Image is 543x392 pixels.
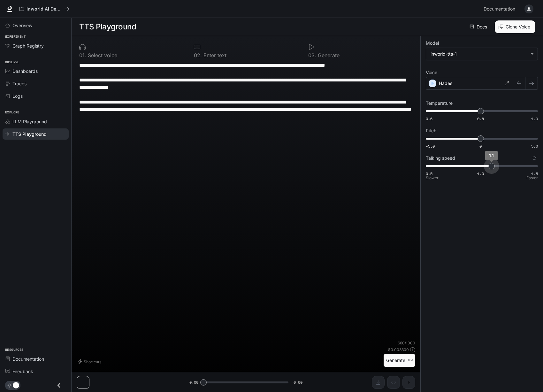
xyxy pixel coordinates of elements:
button: Close drawer [52,379,66,392]
p: Temperature [426,101,453,105]
p: Voice [426,70,437,75]
p: $ 0.003300 [388,347,409,352]
p: Pitch [426,128,436,133]
span: Dashboards [12,68,38,74]
div: inworld-tts-1 [431,51,527,57]
span: Dark mode toggle [13,381,19,388]
span: Feedback [12,368,33,375]
a: Graph Registry [3,40,69,51]
a: TTS Playground [3,128,69,140]
span: Logs [12,93,23,99]
span: Graph Registry [12,42,44,49]
a: LLM Playground [3,116,69,127]
button: Reset to default [531,155,538,162]
span: 1.0 [477,171,484,176]
p: Hades [439,80,452,87]
span: Documentation [12,356,44,362]
span: 0.5 [426,171,432,176]
p: 660 / 1000 [398,340,415,346]
span: Overview [12,22,32,29]
span: LLM Playground [12,118,47,125]
p: Talking speed [426,156,455,160]
a: Traces [3,78,69,89]
p: ⌘⏎ [408,358,413,362]
button: Clone Voice [495,20,535,33]
span: 0.6 [426,116,432,121]
p: Slower [426,176,439,180]
a: Feedback [3,366,69,377]
a: Logs [3,90,69,102]
h1: TTS Playground [79,20,136,33]
a: Documentation [481,3,520,15]
a: Dashboards [3,65,69,77]
p: 0 1 . [79,53,86,58]
p: Inworld AI Demos [27,6,62,12]
button: Shortcuts [77,357,104,367]
p: Model [426,41,439,45]
p: 0 2 . [194,53,202,58]
span: 0.8 [477,116,484,121]
p: Enter text [202,53,226,58]
span: Documentation [484,5,515,13]
span: 1.0 [531,116,538,121]
div: inworld-tts-1 [426,48,538,60]
p: Select voice [86,53,117,58]
p: Generate [316,53,340,58]
a: Docs [468,20,490,33]
button: All workspaces [17,3,72,15]
span: 0 [479,143,482,149]
span: -5.0 [426,143,435,149]
p: 0 3 . [308,53,316,58]
p: Faster [526,176,538,180]
span: 5.0 [531,143,538,149]
button: Generate⌘⏎ [384,354,415,367]
a: Documentation [3,353,69,365]
span: 1.5 [531,171,538,176]
span: 1.1 [489,153,494,158]
a: Overview [3,20,69,31]
span: Traces [12,80,27,87]
span: TTS Playground [12,131,47,137]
